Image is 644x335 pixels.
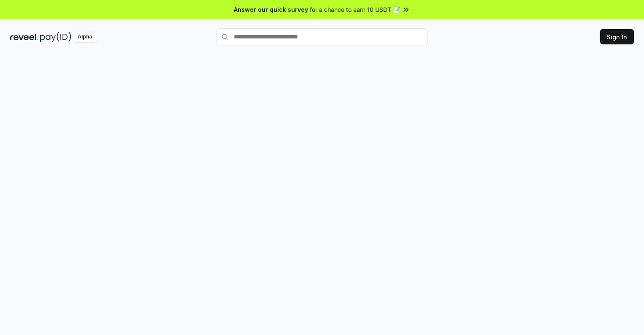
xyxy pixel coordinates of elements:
[73,32,97,42] div: Alpha
[600,29,634,44] button: Sign In
[10,32,38,42] img: reveel_dark
[234,5,308,14] span: Answer our quick survey
[310,5,400,14] span: for a chance to earn 10 USDT 📝
[40,32,71,42] img: pay_id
